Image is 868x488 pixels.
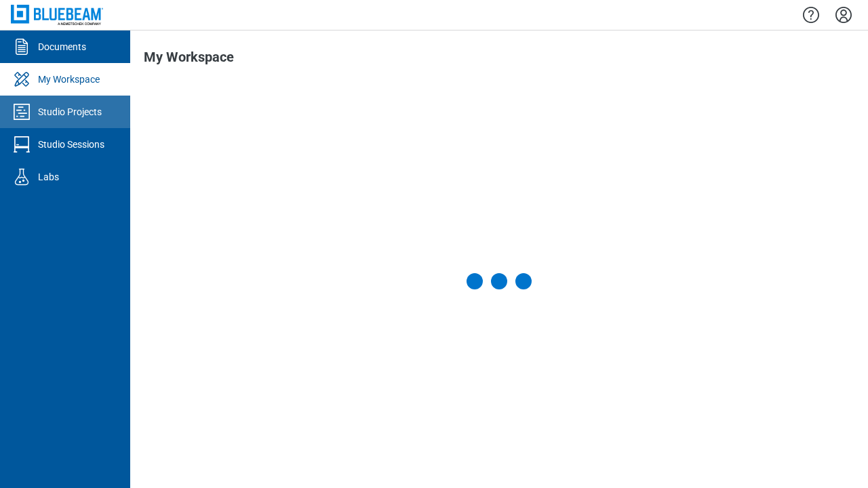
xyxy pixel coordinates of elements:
button: Settings [833,3,854,26]
svg: Studio Sessions [11,134,33,155]
div: My Workspace [38,73,100,86]
div: Studio Projects [38,105,102,119]
div: Documents [38,40,86,54]
svg: Labs [11,166,33,188]
div: Loading My Workspace [467,273,532,289]
div: Studio Sessions [38,138,104,151]
svg: Documents [11,36,33,58]
div: Labs [38,170,59,184]
h1: My Workspace [144,49,234,71]
svg: Studio Projects [11,101,33,123]
svg: My Workspace [11,68,33,90]
img: Bluebeam, Inc. [11,5,103,24]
